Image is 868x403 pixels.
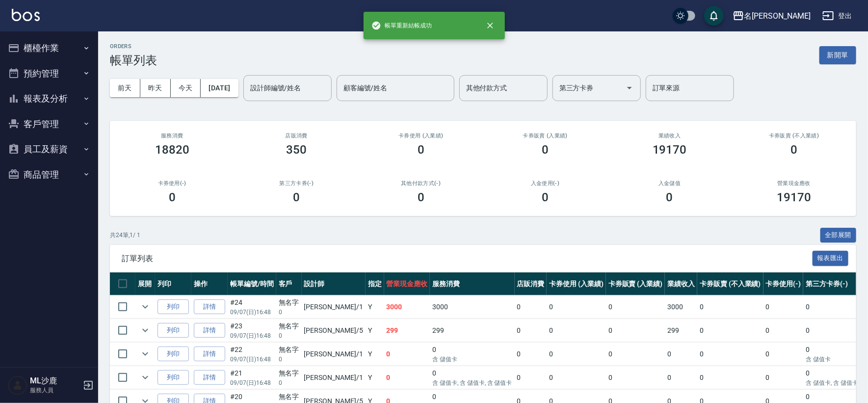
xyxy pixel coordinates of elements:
[194,370,225,385] a: 詳情
[515,366,547,389] td: 0
[384,272,430,296] th: 營業現金應收
[744,180,845,187] h2: 營業現金應收
[302,319,366,342] td: [PERSON_NAME] /5
[542,190,549,204] h3: 0
[4,111,94,137] button: 客戶管理
[665,343,697,366] td: 0
[138,370,153,385] button: expand row
[547,319,606,342] td: 0
[763,366,804,389] td: 0
[432,378,512,387] p: 含 儲值卡, 含 儲值卡, 含 儲值卡
[495,133,596,139] h2: 卡券販賣 (入業績)
[228,366,276,389] td: #21
[110,79,140,97] button: 前天
[479,15,501,36] button: close
[366,343,384,366] td: Y
[432,355,512,364] p: 含 儲值卡
[606,366,665,389] td: 0
[302,343,366,366] td: [PERSON_NAME] /1
[194,347,225,362] a: 詳情
[4,61,94,86] button: 預約管理
[302,296,366,319] td: [PERSON_NAME] /1
[606,319,665,342] td: 0
[384,343,430,366] td: 0
[515,319,547,342] td: 0
[819,46,856,64] button: 新開單
[110,43,157,50] h2: ORDERS
[286,143,307,157] h3: 350
[370,133,472,139] h2: 卡券使用 (入業績)
[542,143,549,157] h3: 0
[729,6,815,26] button: 名[PERSON_NAME]
[140,79,171,97] button: 昨天
[279,392,299,402] div: 無名字
[619,133,720,139] h2: 業績收入
[547,296,606,319] td: 0
[110,54,157,67] h3: 帳單列表
[384,296,430,319] td: 3000
[666,190,673,204] h3: 0
[818,7,856,25] button: 登出
[790,143,797,157] h3: 0
[430,319,514,342] td: 299
[302,272,366,296] th: 設計師
[665,366,697,389] td: 0
[194,299,225,315] a: 詳情
[194,323,225,338] a: 詳情
[418,143,424,157] h3: 0
[384,366,430,389] td: 0
[30,386,80,395] p: 服務人員
[4,86,94,111] button: 報表及分析
[366,366,384,389] td: Y
[201,79,238,97] button: [DATE]
[547,343,606,366] td: 0
[665,296,697,319] td: 3000
[228,272,276,296] th: 帳單編號/時間
[279,378,299,387] p: 0
[384,319,430,342] td: 299
[418,190,424,204] h3: 0
[697,343,763,366] td: 0
[302,366,366,389] td: [PERSON_NAME] /1
[515,272,547,296] th: 店販消費
[138,323,153,338] button: expand row
[697,272,763,296] th: 卡券販賣 (不入業績)
[191,272,228,296] th: 操作
[763,296,804,319] td: 0
[763,319,804,342] td: 0
[744,10,811,22] div: 名[PERSON_NAME]
[158,299,189,315] button: 列印
[371,21,432,30] span: 帳單重新結帳成功
[819,50,856,59] a: 新開單
[515,343,547,366] td: 0
[230,355,274,364] p: 09/07 (日) 16:48
[279,308,299,317] p: 0
[228,296,276,319] td: #24
[430,343,514,366] td: 0
[547,366,606,389] td: 0
[430,272,514,296] th: 服務消費
[246,180,347,187] h2: 第三方卡券(-)
[515,296,547,319] td: 0
[697,366,763,389] td: 0
[606,272,665,296] th: 卡券販賣 (入業績)
[158,323,189,338] button: 列印
[430,296,514,319] td: 3000
[430,366,514,389] td: 0
[813,251,849,266] button: 報表匯出
[122,133,223,139] h3: 服務消費
[230,308,274,317] p: 09/07 (日) 16:48
[293,190,300,204] h3: 0
[763,272,804,296] th: 卡券使用(-)
[8,376,27,395] img: Person
[813,253,849,263] a: 報表匯出
[606,296,665,319] td: 0
[228,319,276,342] td: #23
[279,368,299,378] div: 無名字
[138,299,153,314] button: expand row
[763,343,804,366] td: 0
[279,355,299,364] p: 0
[653,143,687,157] h3: 19170
[697,319,763,342] td: 0
[4,35,94,61] button: 櫃檯作業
